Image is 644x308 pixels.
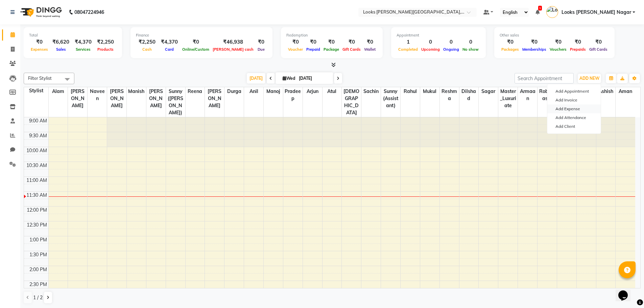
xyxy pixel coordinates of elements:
div: ₹0 [29,38,50,46]
span: Pradeep [283,87,303,103]
div: 1 [397,38,420,46]
div: ₹0 [500,38,521,46]
a: Add Invoice [547,96,601,104]
span: [PERSON_NAME] [205,87,224,110]
span: Looks [PERSON_NAME] Nagar [562,9,631,16]
span: [DATE] [247,73,265,84]
div: Total [29,32,117,38]
div: ₹6,620 [50,38,72,46]
iframe: chat widget [616,281,637,301]
div: Appointment [397,32,480,38]
span: Alam [49,87,68,96]
span: Upcoming [420,47,442,52]
div: ₹0 [521,38,548,46]
div: 11:30 AM [25,192,48,199]
span: Sales [54,47,68,52]
span: Memberships [521,47,548,52]
span: Wed [281,76,297,81]
span: Naveen [88,87,107,103]
div: ₹0 [588,38,609,46]
div: 12:00 PM [25,207,48,214]
span: Gift Cards [341,47,362,52]
span: [PERSON_NAME] [68,87,87,110]
span: Online/Custom [181,47,211,52]
span: Reshma [440,87,459,103]
span: Filter Stylist [28,75,52,81]
span: Manoj [264,87,283,96]
div: ₹0 [181,38,211,46]
div: ₹0 [286,38,305,46]
span: Prepaids [568,47,588,52]
span: Rahul [401,87,420,96]
div: 9:00 AM [28,117,48,124]
div: Redemption [286,32,377,38]
span: Dilshad [459,87,479,103]
a: Add Attendance [547,113,601,122]
a: Add Client [547,122,601,131]
div: ₹0 [322,38,341,46]
span: Wallet [362,47,377,52]
span: Package [322,47,341,52]
div: ₹46,938 [211,38,255,46]
span: Ashish [596,87,616,96]
div: 9:30 AM [28,132,48,139]
input: 2025-09-03 [297,73,331,84]
span: No show [461,47,480,52]
div: ₹2,250 [136,38,158,46]
div: Finance [136,32,267,38]
span: Gift Cards [588,47,609,52]
span: [PERSON_NAME] [146,87,166,110]
div: ₹4,370 [158,38,181,46]
span: Expenses [29,47,50,52]
div: 0 [420,38,442,46]
span: Products [96,47,115,52]
span: Mukul [420,87,439,96]
span: Durga [224,87,244,96]
button: Add Appointment [547,87,601,96]
div: ₹2,250 [94,38,117,46]
span: Master_Luxuriate [498,87,518,110]
a: 1 [535,9,540,15]
span: Arjun [303,87,322,96]
div: 11:00 AM [25,177,48,184]
button: ADD NEW [578,74,601,83]
div: 10:30 AM [25,162,48,169]
span: [PERSON_NAME] [107,87,126,110]
span: Vouchers [548,47,568,52]
div: 2:00 PM [28,266,48,273]
span: Manish [127,87,146,96]
span: ADD NEW [579,76,599,81]
span: Voucher [286,47,305,52]
span: Due [256,47,266,52]
span: Card [163,47,175,52]
span: [DEMOGRAPHIC_DATA] [342,87,361,117]
a: Add Expense [547,104,601,113]
span: Sachin [361,87,381,96]
b: 08047224946 [74,3,104,22]
span: Prepaid [305,47,322,52]
div: Other sales [500,32,609,38]
div: ₹4,370 [72,38,94,46]
span: Packages [500,47,521,52]
span: Anil [244,87,263,96]
div: 0 [461,38,480,46]
div: 0 [442,38,461,46]
div: ₹0 [341,38,362,46]
div: 1:30 PM [28,251,48,258]
span: Cash [141,47,153,52]
span: Sagar [479,87,498,96]
div: ₹0 [305,38,322,46]
div: 2:30 PM [28,281,48,288]
div: ₹0 [362,38,377,46]
span: [PERSON_NAME] cash [211,47,255,52]
input: Search Appointment [515,73,574,84]
img: Looks Kamla Nagar [546,6,558,18]
span: Robin_asst [538,87,557,103]
span: 1 [538,6,542,10]
span: Sunny ([PERSON_NAME]) [166,87,185,117]
div: ₹0 [548,38,568,46]
span: Atul [323,87,342,96]
span: Reena [186,87,205,96]
div: ₹0 [568,38,588,46]
img: logo [17,3,64,22]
